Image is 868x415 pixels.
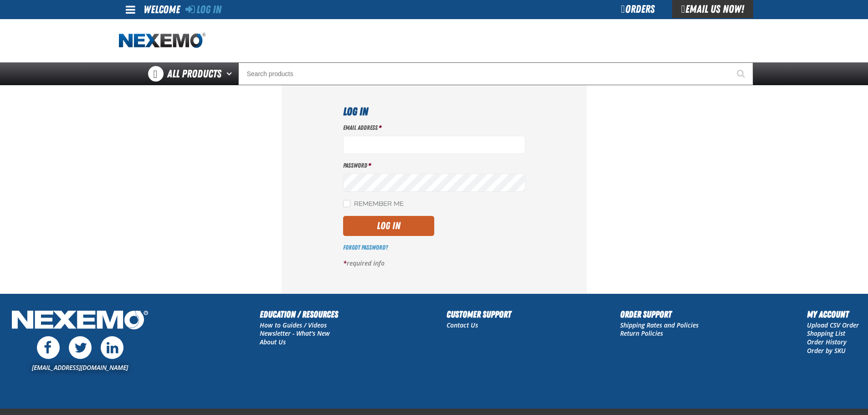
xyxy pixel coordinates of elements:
h2: Education / Resources [260,307,338,321]
h1: Log In [343,103,525,120]
a: Upload CSV Order [807,321,859,329]
label: Email Address [343,123,525,132]
a: Newsletter - What's New [260,329,330,338]
a: Log In [185,3,221,16]
button: Log In [343,216,434,236]
h2: My Account [807,307,859,321]
label: Password [343,161,525,170]
button: Start Searching [730,62,753,85]
a: Order by SKU [807,346,846,355]
span: All Products [167,66,221,82]
a: About Us [260,338,286,346]
label: Remember Me [343,200,404,209]
a: Contact Us [447,321,478,329]
a: Return Policies [620,329,663,338]
a: How to Guides / Videos [260,321,327,329]
p: required info [343,259,525,268]
h2: Order Support [620,307,699,321]
img: Nexemo Logo [9,307,151,334]
a: Forgot Password? [343,244,388,251]
a: Order History [807,338,847,346]
input: Remember Me [343,200,350,207]
button: Open All Products pages [223,62,238,85]
input: Search [238,62,753,85]
a: Shipping Rates and Policies [620,321,699,329]
h2: Customer Support [447,307,511,321]
img: Nexemo logo [119,33,205,49]
a: Shopping List [807,329,845,338]
a: [EMAIL_ADDRESS][DOMAIN_NAME] [32,363,128,372]
a: Home [119,33,205,49]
